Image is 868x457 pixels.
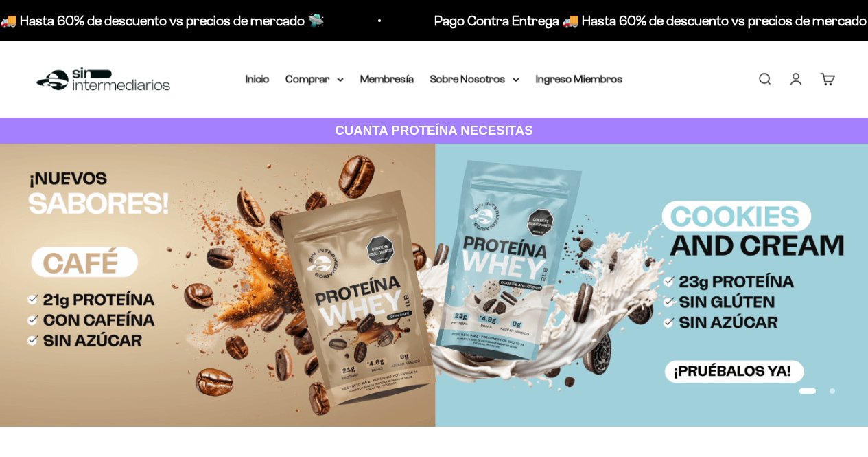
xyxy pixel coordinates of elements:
strong: CUANTA PROTEÍNA NECESITAS [335,123,533,137]
a: Ingreso Miembros [536,73,623,85]
a: Membresía [360,73,414,85]
summary: Comprar [286,70,344,88]
a: Inicio [246,73,270,85]
summary: Sobre Nosotros [430,70,519,88]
